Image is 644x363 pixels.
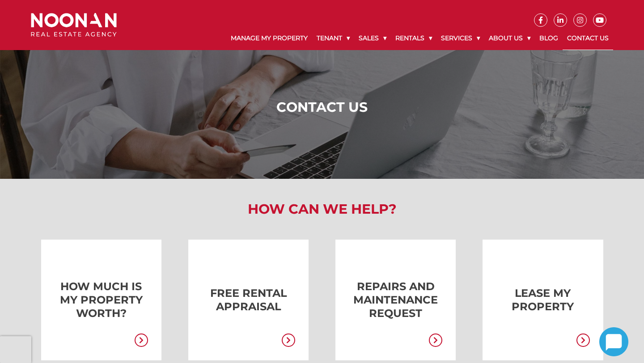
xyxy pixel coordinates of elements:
[31,13,117,37] img: Noonan Real Estate Agency
[563,27,613,50] a: Contact Us
[535,27,563,50] a: Blog
[33,99,611,115] h1: Contact Us
[24,201,620,217] h2: How Can We Help?
[484,27,535,50] a: About Us
[354,27,391,50] a: Sales
[391,27,436,50] a: Rentals
[312,27,354,50] a: Tenant
[436,27,484,50] a: Services
[226,27,312,50] a: Manage My Property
